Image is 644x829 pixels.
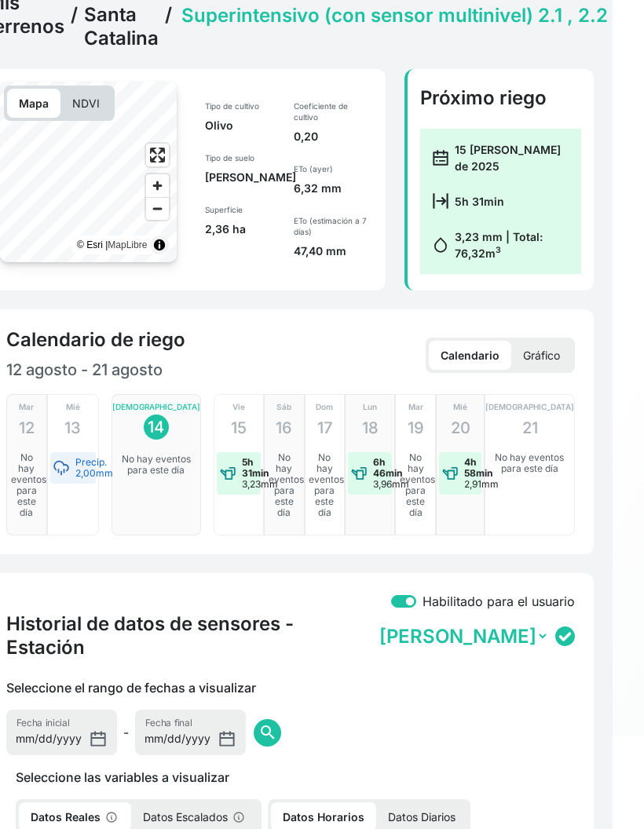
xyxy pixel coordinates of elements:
[121,454,192,476] p: No hay eventos para este día
[373,456,402,479] strong: 6h 46min
[464,479,499,490] p: 2,91mm
[464,456,492,479] strong: 4h 58min
[294,243,373,259] p: 47,40 mm
[294,100,373,122] p: Coeficiente de cultivo
[455,141,569,174] p: 15 [PERSON_NAME] de 2025
[75,457,113,479] p: Precip. 2,00mm
[423,592,575,611] label: Habilitado para el usuario
[433,150,448,166] img: calendar
[242,479,278,490] p: 3,23mm
[294,215,373,237] p: ETo (estimación a 7 días)
[276,416,292,440] p: 16
[485,401,574,413] p: [DEMOGRAPHIC_DATA]
[71,3,78,27] span: /
[442,466,458,481] img: water-event
[433,193,448,209] img: calendar
[317,416,332,440] p: 17
[429,341,511,370] p: Calendario
[11,452,42,518] p: No hay eventos para este día
[19,401,34,413] p: Mar
[60,89,112,118] p: NDVI
[363,401,377,413] p: Lun
[205,204,275,215] p: Superficie
[485,247,501,260] span: m
[522,416,538,440] p: 21
[220,466,236,481] img: water-event
[146,174,169,197] button: Zoom in
[276,401,291,413] p: Sáb
[112,401,200,413] p: [DEMOGRAPHIC_DATA]
[205,118,275,133] p: Olivo
[53,460,69,476] img: rain-event
[408,401,423,413] p: Mar
[66,401,80,413] p: Mié
[294,163,373,174] p: ETo (ayer)
[242,456,269,479] strong: 5h 31min
[511,341,572,370] p: Gráfico
[451,416,470,440] p: 20
[6,358,291,382] p: 12 agosto - 21 agosto
[148,415,164,439] p: 14
[205,100,275,111] p: Tipo de cultivo
[455,193,504,210] p: 5h 31min
[254,719,281,747] button: search
[7,89,60,118] p: Mapa
[6,612,370,659] h4: Historial de datos de sensores - Estación
[77,237,147,253] div: © Esri |
[205,170,275,185] p: [PERSON_NAME]
[494,452,565,474] p: No hay eventos para este día
[351,466,367,481] img: water-event
[294,129,373,144] p: 0,20
[150,236,169,254] summary: Toggle attribution
[316,401,333,413] p: Dom
[455,228,569,261] p: 3,23 mm | Total: 76,32
[6,328,185,352] h4: Calendario de riego
[146,144,169,166] button: Enter fullscreen
[108,239,147,250] a: MapLibre
[420,86,581,110] h4: Próximo riego
[205,221,275,237] p: 2,36 ha
[400,452,431,518] p: No hay eventos para este día
[376,624,549,648] select: Station selector
[362,416,379,440] p: 18
[294,181,373,196] p: 6,32 mm
[205,152,275,163] p: Tipo de suelo
[496,245,501,255] sup: 3
[6,678,256,697] p: Seleccione el rango de fechas a visualizar
[19,416,35,440] p: 12
[453,401,467,413] p: Mié
[433,237,448,253] img: calendar
[408,416,424,440] p: 19
[232,401,245,413] p: Vie
[123,723,129,742] span: -
[269,452,300,518] p: No hay eventos para este día
[231,416,247,440] p: 15
[309,452,340,518] p: No hay eventos para este día
[555,626,575,646] img: status
[64,416,81,440] p: 13
[6,768,575,787] p: Seleccione las variables a visualizar
[165,3,172,27] span: /
[146,197,169,220] button: Zoom out
[258,723,277,742] span: search
[373,479,409,490] p: 3,96mm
